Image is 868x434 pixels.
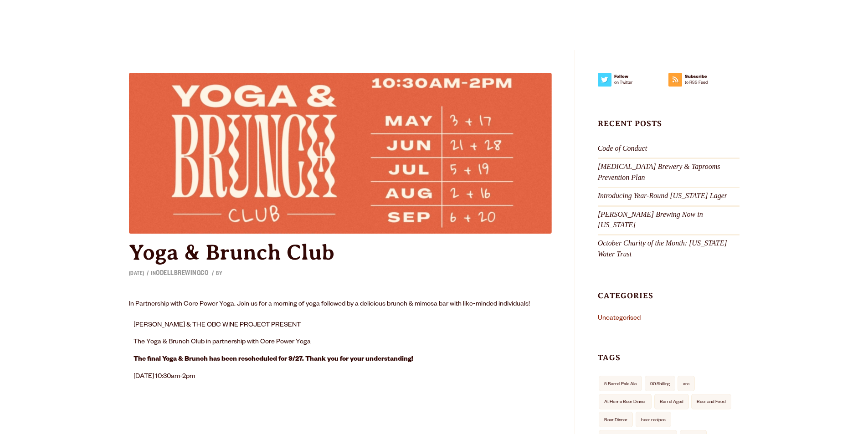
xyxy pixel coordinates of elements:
span: in [151,271,210,277]
strong: The final Yoga & Brunch has been rescheduled for 9/27. Thank you for your understanding! [134,356,413,363]
span: Gear [288,11,313,19]
a: beer recipes (4 items) [636,412,671,427]
h3: Recent Posts [598,118,740,137]
a: Beer Finder [671,6,740,26]
span: Beer [121,11,143,19]
div: In Partnership with Core Power Yoga. Join us for a morning of yoga followed by a delicious brunch... [129,299,552,311]
a: Impact [590,6,636,26]
a: Winery [355,6,403,26]
a: Yoga & Brunch Club [129,240,334,265]
a: Taprooms [185,6,247,26]
p: [DATE] 10:30am-2pm [134,372,547,383]
a: October Charity of the Month: [US_STATE] Water Trust [598,239,727,257]
a: Our Story [490,6,555,26]
a: At Home Beer Dinner (2 items) [599,394,652,409]
a: Uncategorised [598,315,641,322]
a: 90 Shilling (3 items) [645,376,675,391]
p: The Yoga & Brunch Club in partnership with Core Power Yoga [134,337,547,348]
a: Beer Dinner (1 item) [599,412,633,427]
strong: Subscribe [668,73,739,80]
span: Beer Finder [677,11,734,19]
span: Impact [596,11,630,19]
span: by [216,271,222,277]
p: [PERSON_NAME] & THE OBC WINE PROJECT PRESENT [134,320,547,331]
a: [PERSON_NAME] Brewing Now in [US_STATE] [598,210,703,229]
a: OdellBrewingCo [156,271,208,278]
a: Odell Home [428,6,462,26]
a: Beer [115,6,149,26]
a: [MEDICAL_DATA] Brewery & Taprooms Prevention Plan [598,163,720,181]
span: Taprooms [190,11,241,19]
span: on Twitter [598,80,668,86]
a: Gear [282,6,319,26]
a: Subscribeto RSS Feed [668,73,739,91]
time: [DATE] [129,271,144,277]
a: Yoga & Brunch Club [129,73,552,234]
span: Winery [361,11,397,19]
a: Beer and Food (6 items) [691,394,731,409]
span: Our Story [496,11,549,19]
strong: Follow [598,73,668,80]
a: Code of Conduct [598,144,647,152]
a: 5 Barrel Pale Ale (2 items) [599,376,642,391]
h3: Tags [598,352,740,371]
h3: Categories [598,291,740,309]
a: are (10 items) [678,376,695,391]
span: / [144,271,151,277]
span: / [210,271,216,277]
span: to RSS Feed [668,80,739,86]
a: Followon Twitter [598,73,668,91]
a: Introducing Year-Round [US_STATE] Lager [598,192,727,199]
a: Barrel Aged (7 items) [654,394,689,409]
